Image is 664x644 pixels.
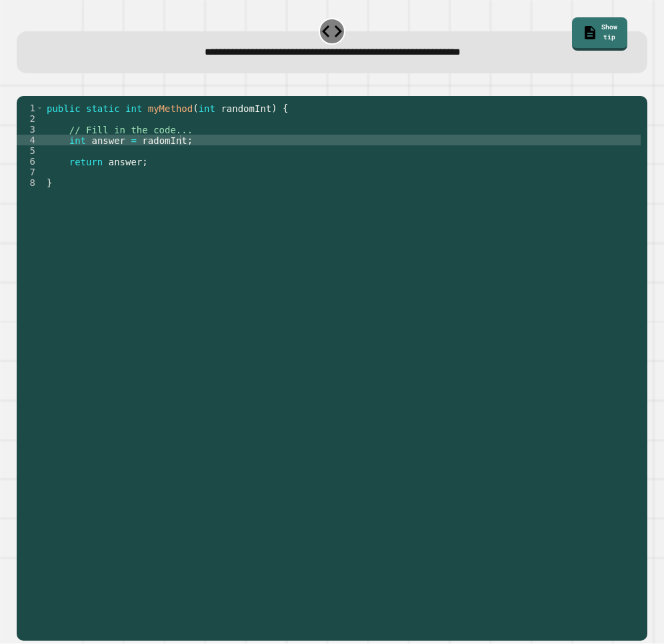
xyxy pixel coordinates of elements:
a: Show tip [572,17,627,51]
div: 1 [17,103,44,113]
div: 3 [17,124,44,135]
div: 6 [17,156,44,167]
div: 4 [17,135,44,145]
div: 2 [17,113,44,124]
div: 7 [17,167,44,177]
div: 5 [17,145,44,156]
div: 8 [17,177,44,188]
span: Toggle code folding, rows 1 through 8 [36,103,43,113]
